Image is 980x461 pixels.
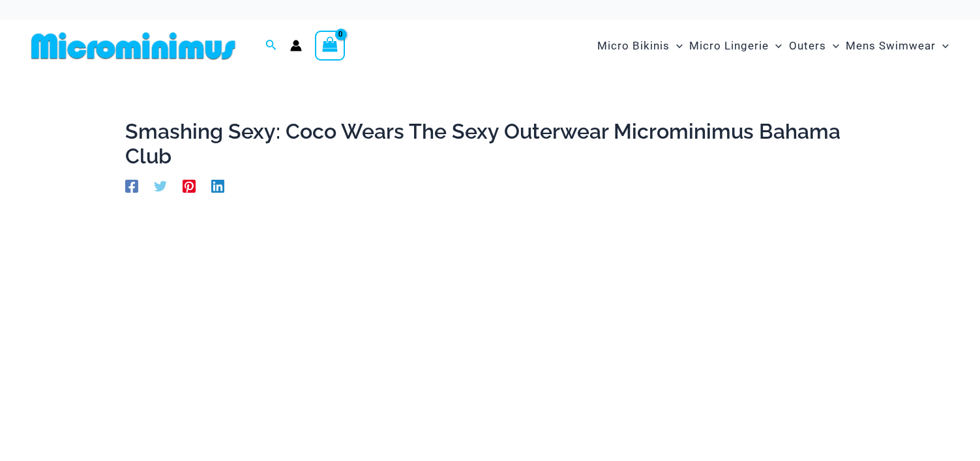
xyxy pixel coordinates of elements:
[597,29,670,63] span: Micro Bikinis
[769,29,782,63] span: Menu Toggle
[125,178,138,192] a: Facebook
[183,178,196,192] a: Pinterest
[689,29,769,63] span: Micro Lingerie
[154,178,167,192] a: Twitter
[594,26,686,66] a: Micro BikinisMenu ToggleMenu Toggle
[846,29,936,63] span: Mens Swimwear
[670,29,683,63] span: Menu Toggle
[826,29,839,63] span: Menu Toggle
[315,31,345,61] a: View Shopping Cart, empty
[936,29,949,63] span: Menu Toggle
[592,24,954,68] nav: Site Navigation
[26,31,241,61] img: MM SHOP LOGO FLAT
[789,29,826,63] span: Outers
[842,26,952,66] a: Mens SwimwearMenu ToggleMenu Toggle
[265,38,277,54] a: Search icon link
[125,119,855,169] h1: Smashing Sexy: Coco Wears The Sexy Outerwear Microminimus Bahama Club
[686,26,785,66] a: Micro LingerieMenu ToggleMenu Toggle
[211,178,224,192] a: Linkedin
[290,40,302,51] a: Account icon link
[786,26,842,66] a: OutersMenu ToggleMenu Toggle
